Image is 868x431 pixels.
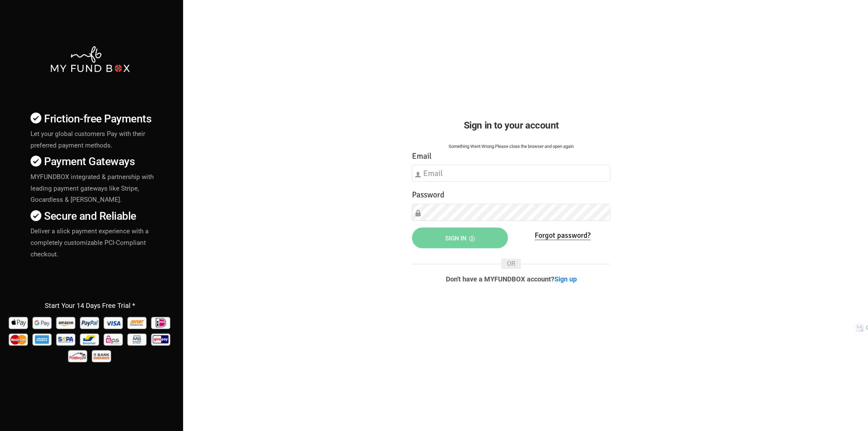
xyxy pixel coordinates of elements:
[31,227,149,258] span: Deliver a slick payment experience with a completely customizable PCI-Compliant checkout.
[91,348,113,364] img: banktransfer
[79,314,101,331] img: Paypal
[31,173,154,204] span: MYFUNDBOX integrated & partnership with leading payment gateways like Stripe, Gocardless & [PERSO...
[32,331,54,348] img: american_express Pay
[412,276,610,282] p: Don't have a MYFUNDBOX account?
[126,331,149,348] img: mb Pay
[412,118,610,133] h2: Sign in to your account
[31,111,156,127] h4: Friction-free Payments
[31,208,156,224] h4: Secure and Reliable
[103,331,125,348] img: EPS Pay
[535,231,591,240] a: Forgot password?
[126,314,149,331] img: Sofort Pay
[150,314,172,331] img: Ideal Pay
[412,165,610,182] input: Email
[8,331,30,348] img: Mastercard Pay
[55,314,77,331] img: Amazon
[445,235,475,242] span: Sign in
[67,348,89,364] img: p24 Pay
[32,314,54,331] img: Google Pay
[55,331,77,348] img: sepa Pay
[412,150,432,162] label: Email
[8,314,30,331] img: Apple Pay
[31,130,145,149] span: Let your global customers Pay with their preferred payment methods.
[554,275,577,283] a: Sign up
[103,314,125,331] img: Visa
[50,45,131,73] img: mfbwhite.png
[501,259,521,269] span: OR
[31,153,156,170] h4: Payment Gateways
[412,228,508,248] button: Sign in
[412,189,445,201] label: Password
[79,331,101,348] img: Bancontact Pay
[412,143,610,150] div: Something Went Wrong.Please close the browser and open again
[150,331,172,348] img: giropay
